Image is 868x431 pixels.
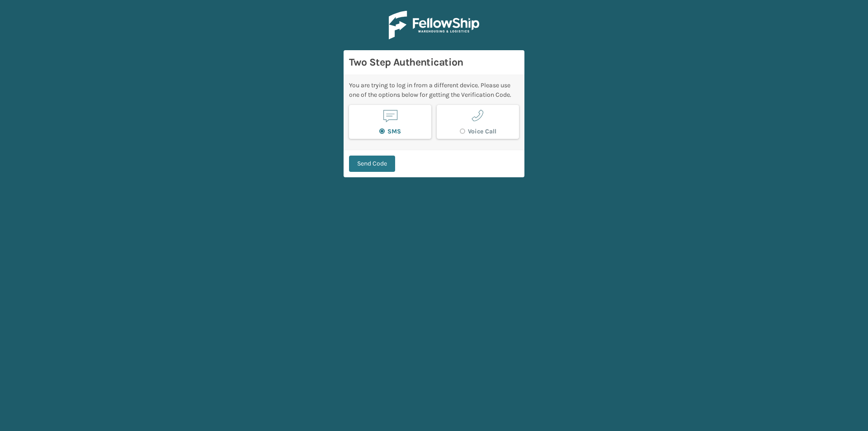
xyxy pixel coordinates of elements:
img: Logo [389,11,479,39]
div: You are trying to log in from a different device. Please use one of the options below for getting... [349,81,519,99]
button: Send Code [349,156,395,172]
label: SMS [379,128,401,135]
label: Voice Call [460,128,496,135]
h3: Two Step Authentication [349,56,519,69]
